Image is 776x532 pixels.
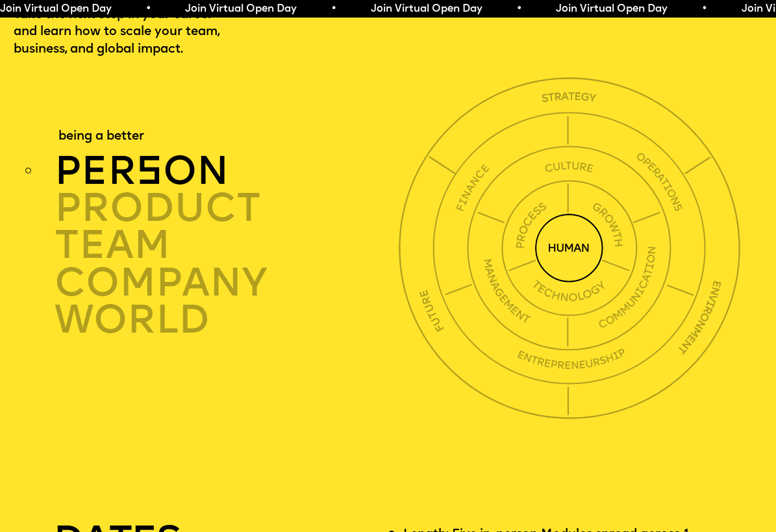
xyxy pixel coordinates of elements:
[516,4,522,14] span: •
[145,4,151,14] span: •
[701,4,707,14] span: •
[136,154,163,194] span: s
[331,4,336,14] span: •
[58,129,144,146] div: being a better
[55,227,404,264] div: TEAM
[55,190,404,227] div: product
[55,301,404,338] div: world
[55,152,404,189] div: per on
[55,264,404,301] div: company
[14,7,254,58] p: Take the next step in your career and learn how to scale your team, business, and global impact.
